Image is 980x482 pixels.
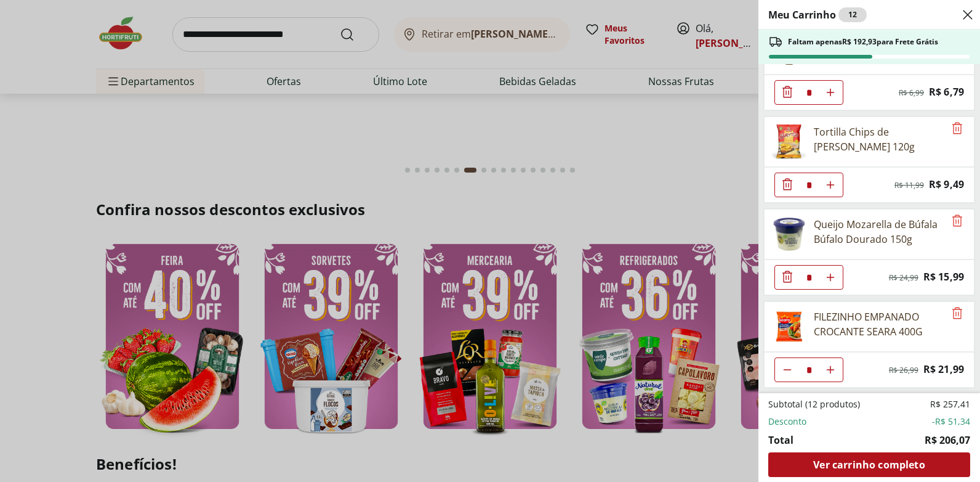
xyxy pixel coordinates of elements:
span: Desconto [768,415,806,428]
span: Faltam apenas R$ 192,93 para Frete Grátis [788,37,938,47]
input: Quantidade Atual [800,266,818,289]
button: Diminuir Quantidade [775,80,800,105]
span: R$ 257,41 [930,398,970,411]
span: R$ 6,99 [899,88,924,98]
button: Aumentar Quantidade [818,357,843,382]
span: R$ 206,07 [925,433,970,447]
div: Queijo Mozarella de Búfala Búfalo Dourado 150g [814,217,944,247]
button: Diminuir Quantidade [775,265,800,290]
input: Quantidade Atual [800,173,818,197]
span: Subtotal (12 produtos) [768,398,860,411]
input: Quantidade Atual [800,81,818,104]
img: Tortilla Chips de Milho Garytos Sequoia 120g [772,125,806,159]
button: Aumentar Quantidade [818,80,843,105]
img: Filezinho Empanado Crocante Seara 400g [772,309,806,344]
span: R$ 24,99 [889,273,918,283]
img: Queijo Mozarella de Búfala Búfalo Dourado 150g [772,217,806,251]
button: Remove [950,306,965,321]
h2: Meu Carrinho [768,7,867,22]
span: R$ 11,99 [894,181,924,190]
span: R$ 21,99 [923,361,964,378]
span: Total [768,433,793,447]
span: R$ 15,99 [923,269,964,285]
button: Diminuir Quantidade [775,173,800,197]
a: Ver carrinho completo [768,452,970,477]
div: 12 [838,7,867,22]
span: R$ 6,79 [929,84,964,100]
span: Ver carrinho completo [813,460,925,470]
div: Tortilla Chips de [PERSON_NAME] 120g [814,125,944,154]
button: Aumentar Quantidade [818,173,843,197]
span: -R$ 51,34 [932,415,970,428]
div: FILEZINHO EMPANADO CROCANTE SEARA 400G [814,309,944,339]
button: Remove [950,121,965,136]
button: Diminuir Quantidade [775,357,800,382]
input: Quantidade Atual [800,358,818,382]
button: Remove [950,214,965,229]
button: Aumentar Quantidade [818,265,843,290]
span: R$ 9,49 [929,176,964,193]
span: R$ 26,99 [889,366,918,375]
